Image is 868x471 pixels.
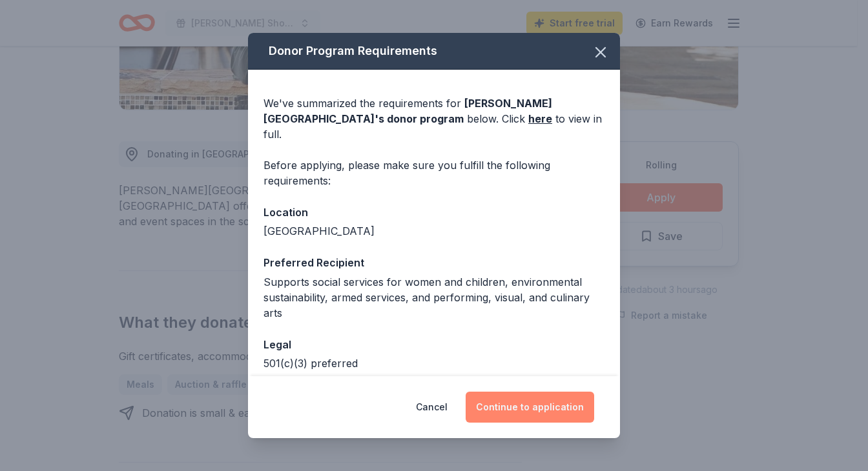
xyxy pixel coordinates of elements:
button: Cancel [416,392,448,423]
div: 501(c)(3) preferred [263,356,604,371]
div: Before applying, please make sure you fulfill the following requirements: [263,157,604,188]
div: Donor Program Requirements [248,33,620,70]
div: Supports social services for women and children, environmental sustainability, armed services, an... [263,274,604,321]
div: Location [263,204,604,221]
div: We've summarized the requirements for below. Click to view in full. [263,95,604,142]
a: here [528,111,552,126]
div: [GEOGRAPHIC_DATA] [263,223,604,239]
button: Continue to application [466,392,594,423]
div: Preferred Recipient [263,254,604,271]
div: Legal [263,336,604,353]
